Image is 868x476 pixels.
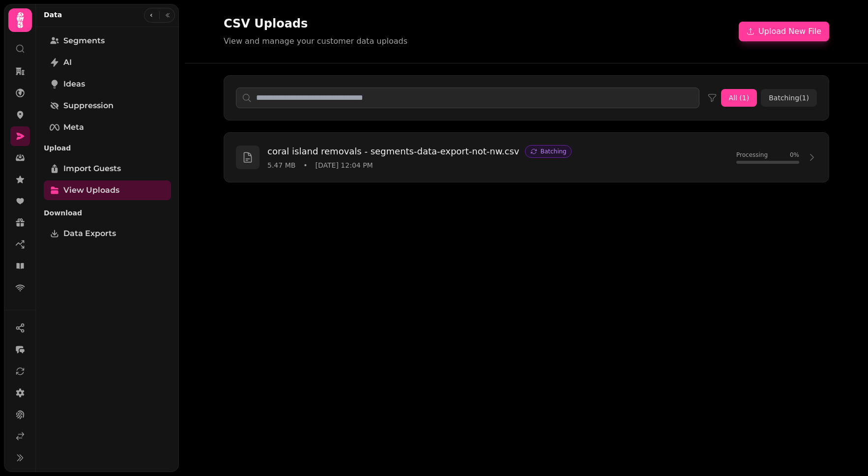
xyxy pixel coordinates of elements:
[44,96,171,116] a: Suppression
[525,145,572,158] div: Batching
[63,121,84,133] span: Meta
[63,35,105,47] span: Segments
[63,100,114,112] span: Suppression
[267,145,519,158] h3: coral island removals - segments-data-export-not-nw.csv
[736,151,768,159] span: Processing
[44,53,171,72] a: AI
[44,118,171,137] a: Meta
[44,74,171,94] a: Ideas
[44,180,171,200] a: View Uploads
[303,160,307,170] span: •
[63,163,121,175] span: Import Guests
[316,160,373,170] span: [DATE] 12:04 PM
[63,184,119,196] span: View Uploads
[36,27,179,472] nav: Tabs
[44,10,62,20] h2: Data
[44,204,171,222] p: Download
[44,31,171,51] a: Segments
[44,139,171,157] p: Upload
[267,160,295,170] span: 5.47
[63,78,85,90] span: Ideas
[44,224,171,243] a: Data Exports
[283,161,295,169] span: MB
[739,22,829,41] button: Upload New File
[721,89,757,107] button: All (1)
[224,16,407,31] h1: CSV Uploads
[44,159,171,178] a: Import Guests
[63,228,116,239] span: Data Exports
[761,89,817,107] button: Batching(1)
[63,57,72,68] span: AI
[224,35,407,47] p: View and manage your customer data uploads
[790,151,799,159] span: 0 %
